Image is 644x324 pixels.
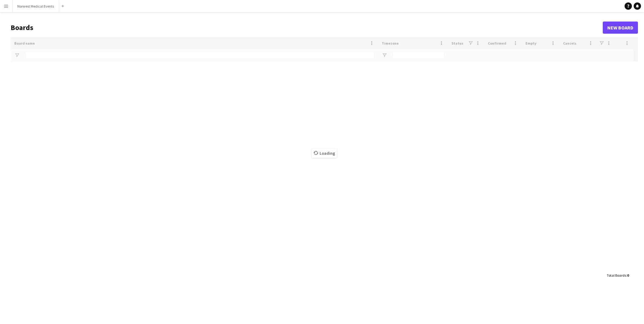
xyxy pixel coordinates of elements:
[312,149,337,158] span: Loading
[607,273,626,278] span: Total Boards
[12,0,59,12] button: Norwest Medical Events
[603,22,638,34] a: New Board
[11,23,603,32] h1: Boards
[627,273,629,278] span: 0
[607,269,629,281] div: :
